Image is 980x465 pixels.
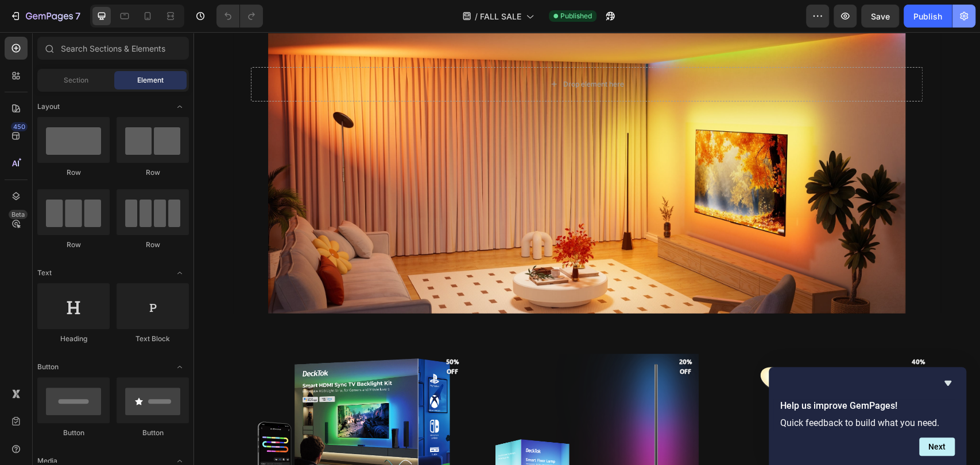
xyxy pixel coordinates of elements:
[37,240,110,250] div: Row
[246,321,272,349] pre: 50% off
[871,11,890,21] span: Save
[216,5,263,28] div: Undo/Redo
[37,268,52,278] span: Text
[480,10,521,22] span: FALL SALE
[904,5,952,28] button: Publish
[137,75,164,85] span: Element
[711,321,738,349] pre: 40% off
[117,334,189,344] div: Text Block
[37,37,189,60] input: Search Sections & Elements
[9,210,28,219] div: Beta
[913,10,942,22] div: Publish
[117,240,189,250] div: Row
[370,48,431,57] div: Drop element here
[780,376,955,456] div: Help us improve GemPages!
[75,9,80,23] p: 7
[37,101,60,112] span: Layout
[475,10,478,22] span: /
[193,32,980,465] iframe: Design area
[560,11,592,21] span: Published
[861,5,899,28] button: Save
[64,75,88,85] span: Section
[117,167,189,178] div: Row
[37,428,110,438] div: Button
[171,358,189,376] span: Toggle open
[5,5,86,28] button: 7
[37,334,110,344] div: Heading
[11,122,28,131] div: 450
[919,437,955,456] button: Next question
[117,428,189,438] div: Button
[479,321,505,349] pre: 20% off
[171,97,189,116] span: Toggle open
[37,167,110,178] div: Row
[780,417,955,428] p: Quick feedback to build what you need.
[37,362,59,372] span: Button
[171,264,189,282] span: Toggle open
[941,376,955,390] button: Hide survey
[780,399,955,413] h2: Help us improve GemPages!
